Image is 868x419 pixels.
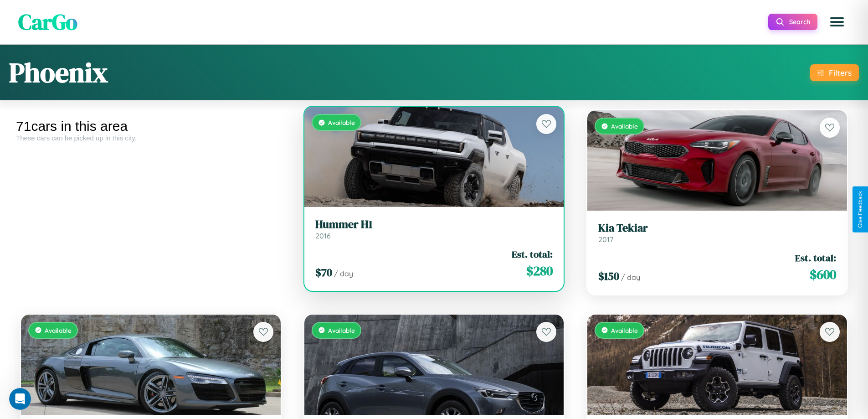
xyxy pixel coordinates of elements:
span: Available [611,122,638,130]
span: $ 600 [810,265,836,284]
div: 71 cars in this area [16,119,286,134]
span: Search [789,18,810,26]
span: $ 70 [315,265,332,280]
span: Available [328,326,355,334]
span: Est. total: [795,251,836,264]
button: Filters [810,64,859,81]
span: Available [611,326,638,334]
span: / day [334,269,353,278]
span: Available [328,119,355,126]
h1: Phoenix [9,54,108,91]
a: Kia Tekiar2017 [598,222,836,244]
button: Open menu [824,9,850,35]
a: Hummer H12016 [315,218,553,240]
span: / day [621,273,640,282]
div: Give Feedback [857,191,863,228]
div: Filters [829,68,852,78]
span: 2016 [315,231,331,240]
span: Est. total: [512,248,553,261]
span: $ 280 [526,262,553,280]
span: CarGo [18,7,77,37]
span: 2017 [598,235,613,244]
iframe: Intercom live chat [9,388,31,410]
h3: Hummer H1 [315,218,553,231]
button: Search [768,14,817,30]
h3: Kia Tekiar [598,222,836,235]
span: Available [45,326,72,334]
span: $ 150 [598,269,619,284]
div: These cars can be picked up in this city. [16,134,286,142]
